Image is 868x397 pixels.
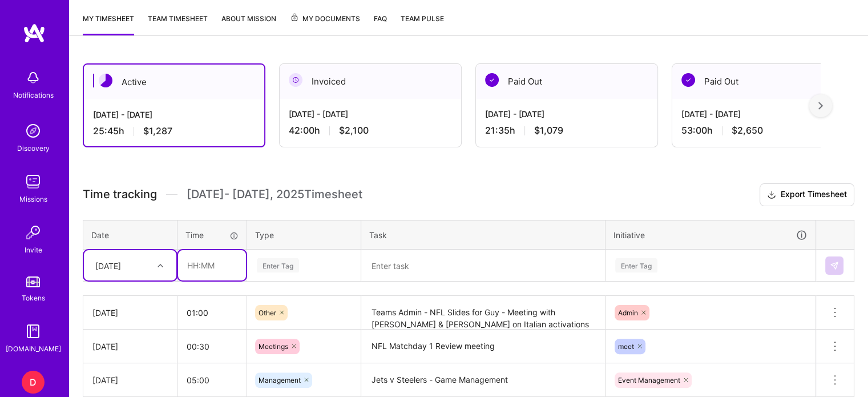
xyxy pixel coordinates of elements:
[818,102,823,110] img: right
[362,297,604,328] textarea: Teams Admin - NFL Slides for Guy - Meeting with [PERSON_NAME] & [PERSON_NAME] on Italian activations
[289,108,452,120] div: [DATE] - [DATE]
[6,343,61,355] div: [DOMAIN_NAME]
[19,371,47,394] a: D
[22,320,45,343] img: guide book
[143,125,172,137] span: $1,287
[290,13,360,35] a: My Documents
[257,256,299,274] div: Enter Tag
[19,193,47,205] div: Missions
[99,74,112,87] img: Active
[290,13,360,25] span: My Documents
[613,228,808,242] div: Initiative
[25,244,42,256] div: Invite
[361,220,605,250] th: Task
[95,259,121,271] div: [DATE]
[178,250,246,280] input: HH:MM
[259,342,288,351] span: Meetings
[22,119,45,142] img: discovery
[618,376,680,384] span: Event Management
[92,340,168,352] div: [DATE]
[830,261,839,270] img: Submit
[92,374,168,386] div: [DATE]
[148,13,208,35] a: Team timesheet
[681,108,845,120] div: [DATE] - [DATE]
[83,187,157,202] span: Time tracking
[672,64,854,99] div: Paid Out
[362,364,604,396] textarea: Jets v Steelers - Game Management
[615,256,657,274] div: Enter Tag
[13,89,54,101] div: Notifications
[289,125,452,137] div: 42:00 h
[187,187,362,202] span: [DATE] - [DATE] , 2025 Timesheet
[401,14,444,23] span: Team Pulse
[17,142,50,154] div: Discovery
[339,125,369,137] span: $2,100
[476,64,657,99] div: Paid Out
[485,125,648,137] div: 21:35 h
[93,125,255,137] div: 25:45 h
[401,13,444,35] a: Team Pulse
[362,331,604,362] textarea: NFL Matchday 1 Review meeting
[84,65,264,99] div: Active
[259,376,301,384] span: Management
[485,73,499,87] img: Paid Out
[767,189,776,201] i: icon Download
[177,331,247,362] input: HH:MM
[177,298,247,328] input: HH:MM
[83,13,134,35] a: My timesheet
[185,229,239,241] div: Time
[732,125,763,137] span: $2,650
[92,307,168,319] div: [DATE]
[760,183,854,206] button: Export Timesheet
[26,276,40,287] img: tokens
[83,220,177,250] th: Date
[280,64,461,99] div: Invoiced
[177,365,247,395] input: HH:MM
[618,342,634,351] span: meet
[681,125,845,137] div: 53:00 h
[22,292,45,304] div: Tokens
[259,308,276,317] span: Other
[534,125,563,137] span: $1,079
[158,263,163,268] i: icon Chevron
[22,371,45,394] div: D
[289,73,302,87] img: Invoiced
[22,66,45,89] img: bell
[485,108,648,120] div: [DATE] - [DATE]
[247,220,361,250] th: Type
[23,23,46,43] img: logo
[93,109,255,121] div: [DATE] - [DATE]
[221,13,276,35] a: About Mission
[618,308,638,317] span: Admin
[22,221,45,244] img: Invite
[681,73,695,87] img: Paid Out
[22,170,45,193] img: teamwork
[374,13,387,35] a: FAQ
